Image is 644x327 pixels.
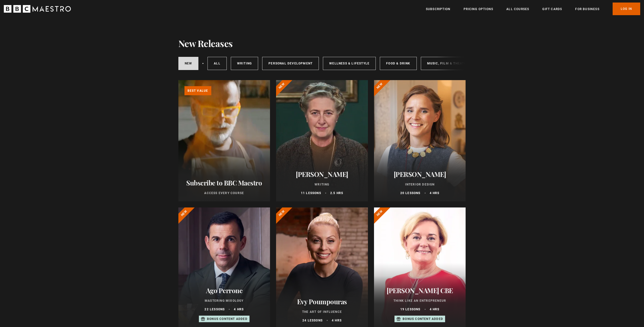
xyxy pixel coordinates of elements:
[400,191,421,195] p: 20 lessons
[380,287,460,294] h2: [PERSON_NAME] CBE
[207,317,247,321] p: Bonus content added
[430,307,440,312] p: 4 hrs
[542,7,562,12] a: Gift Cards
[204,307,225,312] p: 22 lessons
[207,57,227,70] a: All
[421,57,475,70] a: Music, Film & Theatre
[231,57,258,70] a: Writing
[613,3,640,15] a: Log In
[575,7,599,12] a: For business
[302,318,323,323] p: 24 lessons
[380,170,460,178] h2: [PERSON_NAME]
[400,307,421,312] p: 19 lessons
[403,317,443,321] p: Bonus content added
[301,191,321,195] p: 11 lessons
[464,7,493,12] a: Pricing Options
[282,182,362,187] p: Writing
[426,7,450,12] a: Subscription
[282,310,362,314] p: The Art of Influence
[184,287,264,294] h2: Ago Perrone
[282,298,362,306] h2: Evy Poumpouras
[374,80,466,201] a: [PERSON_NAME] Interior Design 20 lessons 4 hrs New
[282,170,362,178] h2: [PERSON_NAME]
[332,318,342,323] p: 4 hrs
[276,80,368,201] a: [PERSON_NAME] Writing 11 lessons 2.5 hrs New
[430,191,440,195] p: 4 hrs
[323,57,376,70] a: Wellness & Lifestyle
[380,57,417,70] a: Food & Drink
[234,307,244,312] p: 4 hrs
[184,86,211,95] p: Best value
[426,3,640,15] nav: Primary
[330,191,343,195] p: 2.5 hrs
[380,182,460,187] p: Interior Design
[380,298,460,303] p: Think Like an Entrepreneur
[4,5,71,13] svg: BBC Maestro
[262,57,319,70] a: Personal Development
[178,38,233,49] h1: New Releases
[178,57,199,70] a: New
[506,7,529,12] a: All Courses
[184,298,264,303] p: Mastering Mixology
